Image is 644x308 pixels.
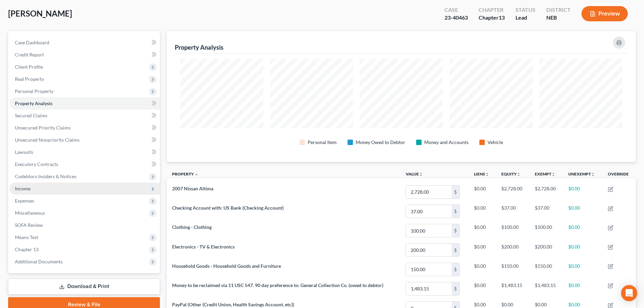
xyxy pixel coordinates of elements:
td: $2,728.00 [496,182,529,202]
span: Unsecured Priority Claims [15,125,71,131]
td: $0.00 [469,240,496,260]
input: 0.00 [406,263,451,276]
span: 2007 Nissan Altima [172,186,213,191]
a: Valueunfold_more [406,171,423,176]
td: $0.00 [469,279,496,298]
i: unfold_more [591,172,595,176]
a: Property Analysis [9,97,160,110]
td: $100.00 [529,221,563,240]
td: $0.00 [469,221,496,240]
span: Checking Account with: US Bank (Checking Account) [172,205,284,211]
span: Chapter 13 [15,246,39,252]
span: Lawsuits [15,149,33,155]
div: Personal Item [308,139,337,146]
div: Open Intercom Messenger [621,285,637,301]
span: Miscellaneous [15,210,45,216]
td: $100.00 [496,221,529,240]
td: $0.00 [563,221,602,240]
div: Case [445,6,468,14]
span: Credit Report [15,52,44,57]
span: Additional Documents [15,259,63,264]
td: $0.00 [563,202,602,221]
td: $0.00 [563,279,602,298]
i: unfold_more [419,172,423,176]
span: [PERSON_NAME] [8,8,72,18]
i: unfold_more [517,172,521,176]
div: Vehicle [487,139,503,146]
a: Executory Contracts [9,158,160,170]
div: Chapter [479,14,505,22]
span: Electronics - TV & Electronics [172,244,235,250]
input: 0.00 [406,205,451,218]
a: Property expand_less [172,171,198,176]
span: Client Profile [15,64,43,70]
a: Case Dashboard [9,37,160,49]
td: $2,728.00 [529,182,563,202]
a: Lawsuits [9,146,160,158]
td: $0.00 [563,240,602,260]
div: Status [516,6,535,14]
div: $ [452,205,460,218]
i: unfold_more [485,172,489,176]
td: $1,483.15 [529,279,563,298]
span: Codebtors Insiders & Notices [15,173,76,179]
a: Unsecured Priority Claims [9,122,160,134]
div: NEB [546,14,571,22]
td: $150.00 [496,260,529,279]
span: Household Goods - Household Goods and Furniture [172,263,281,269]
td: $37.00 [496,202,529,221]
td: $0.00 [469,202,496,221]
i: expand_less [194,172,198,176]
td: $200.00 [529,240,563,260]
input: 0.00 [406,282,451,295]
a: Credit Report [9,49,160,61]
span: 13 [499,14,505,21]
th: Override [602,167,636,183]
div: Lead [516,14,535,22]
span: Expenses [15,198,34,204]
td: $150.00 [529,260,563,279]
a: Exemptunfold_more [535,171,555,176]
td: $1,483.15 [496,279,529,298]
a: Secured Claims [9,110,160,122]
div: Money and Accounts [424,139,469,146]
span: Property Analysis [15,100,52,106]
span: Case Dashboard [15,40,49,45]
span: Money to be reclaimed via 11 USC 547. 90 day preference to: General Collection Co. (owed to debtor) [172,282,383,288]
span: Unsecured Nonpriority Claims [15,137,79,143]
i: unfold_more [551,172,555,176]
a: Liensunfold_more [474,171,489,176]
span: PayPal (Other (Credit Union, Health Savings Account, etc)) [172,302,294,307]
span: Secured Claims [15,113,47,118]
div: 23-40463 [445,14,468,22]
input: 0.00 [406,224,451,237]
a: SOFA Review [9,219,160,231]
span: Executory Contracts [15,161,58,167]
td: $0.00 [563,260,602,279]
div: $ [452,186,460,198]
input: 0.00 [406,186,451,198]
div: $ [452,263,460,276]
a: Unexemptunfold_more [568,171,595,176]
td: $37.00 [529,202,563,221]
div: Chapter [479,6,505,14]
input: 0.00 [406,244,451,257]
div: Property Analysis [175,43,223,51]
span: Clothing - Clothing [172,224,212,230]
span: Means Test [15,234,38,240]
span: Real Property [15,76,44,82]
td: $200.00 [496,240,529,260]
div: Money Owed to Debtor [356,139,405,146]
div: $ [452,282,460,295]
div: $ [452,224,460,237]
span: Personal Property [15,88,53,94]
span: SOFA Review [15,222,43,228]
button: Preview [581,6,628,21]
span: Income [15,186,30,191]
div: $ [452,244,460,257]
div: District [546,6,571,14]
a: Equityunfold_more [501,171,521,176]
a: Download & Print [8,279,160,294]
td: $0.00 [563,182,602,202]
a: Unsecured Nonpriority Claims [9,134,160,146]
